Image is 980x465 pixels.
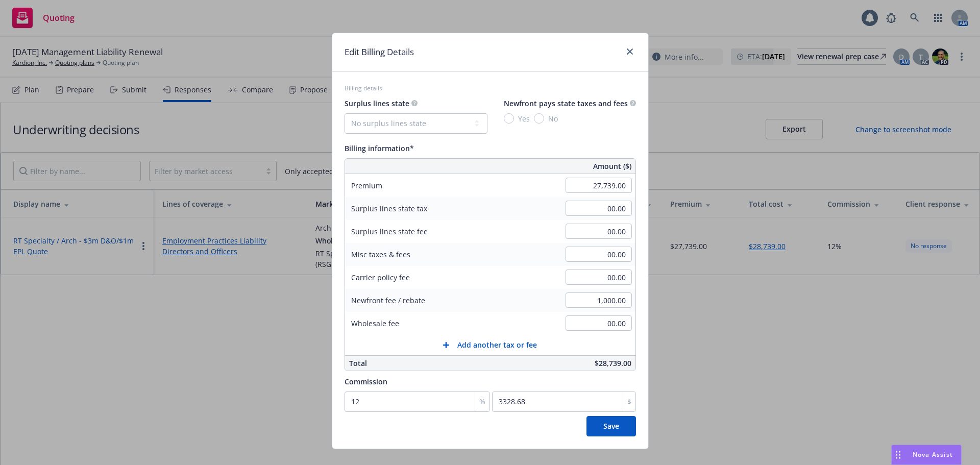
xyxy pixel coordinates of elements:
span: Carrier policy fee [351,273,410,282]
span: % [479,396,485,407]
button: Nova Assist [891,445,962,465]
input: 0.00 [566,247,632,262]
span: $ [627,396,631,407]
span: Newfront pays state taxes and fees [504,99,628,108]
input: 0.00 [566,292,632,308]
span: Premium [351,181,382,190]
span: Total [349,358,367,368]
span: Surplus lines state tax [351,204,427,213]
div: Billing details [345,84,636,92]
button: Save [586,416,636,436]
span: Surplus lines state fee [351,227,428,236]
span: Nova Assist [913,450,953,459]
input: No [534,113,544,124]
input: 0.00 [566,270,632,285]
span: Save [603,421,619,431]
span: Misc taxes & fees [351,250,410,259]
input: 0.00 [566,178,632,193]
span: Billing information* [345,143,414,153]
span: Amount ($) [593,161,631,172]
a: close [624,45,636,58]
span: Yes [518,113,530,124]
span: $28,739.00 [595,358,631,368]
span: No [548,113,558,124]
span: Add another tax or fee [457,339,537,350]
input: 0.00 [566,315,632,331]
span: Newfront fee / rebate [351,296,425,305]
span: Commission [345,377,387,386]
span: Wholesale fee [351,319,399,328]
h1: Edit Billing Details [345,45,414,59]
div: Drag to move [892,445,904,464]
span: Surplus lines state [345,99,409,108]
button: Add another tax or fee [345,335,635,355]
input: 0.00 [566,201,632,216]
input: 0.00 [566,224,632,239]
input: Yes [504,113,514,124]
